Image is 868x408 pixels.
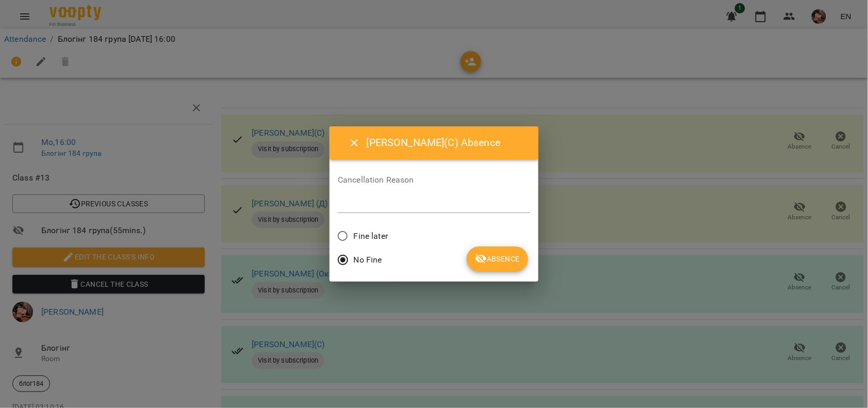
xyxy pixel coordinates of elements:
[475,253,520,265] span: Absence
[342,130,367,155] button: Close
[467,247,528,271] button: Absence
[354,230,388,242] span: Fine later
[338,176,530,184] label: Cancellation Reason
[367,135,526,151] h6: [PERSON_NAME](С) Absence
[354,254,382,266] span: No Fine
